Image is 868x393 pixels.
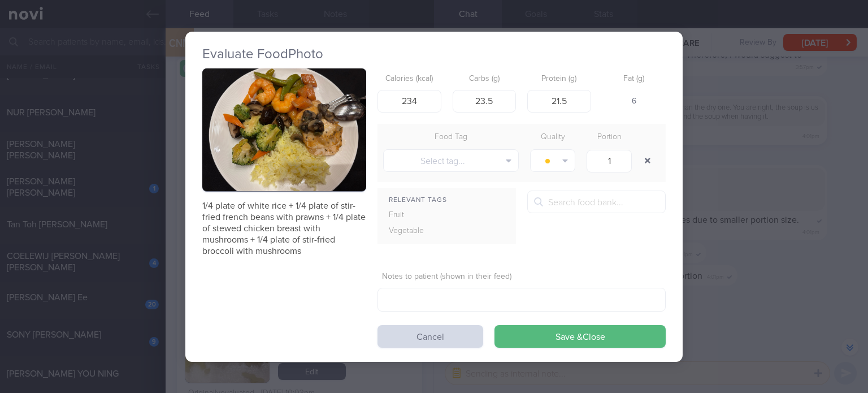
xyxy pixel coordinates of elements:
[587,149,632,172] input: 1.0
[607,74,662,84] label: Fat (g)
[377,193,516,208] div: Relevant Tags
[377,89,441,112] input: 250
[527,89,591,112] input: 9
[377,129,524,145] div: Food Tag
[494,325,666,348] button: Save &Close
[202,46,666,63] h2: Evaluate Food Photo
[602,89,666,113] div: 6
[202,68,366,192] img: 1/4 plate of white rice + 1/4 plate of stir-fried french beans with prawns + 1/4 plate of stewed ...
[527,191,666,213] input: Search food bank...
[532,74,587,84] label: Protein (g)
[382,74,437,84] label: Calories (kcal)
[377,223,450,239] div: Vegetable
[377,208,450,223] div: Fruit
[377,325,483,348] button: Cancel
[581,129,637,145] div: Portion
[457,74,512,84] label: Carbs (g)
[383,149,519,172] button: Select tag...
[524,129,581,145] div: Quality
[382,272,661,282] label: Notes to patient (shown in their feed)
[453,89,517,112] input: 33
[202,200,366,257] p: 1/4 plate of white rice + 1/4 plate of stir-fried french beans with prawns + 1/4 plate of stewed ...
